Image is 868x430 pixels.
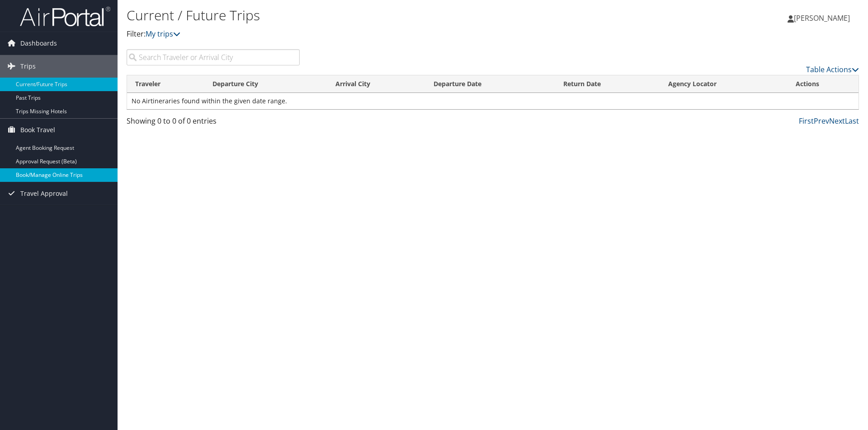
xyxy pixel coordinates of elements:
[127,75,204,93] th: Traveler: activate to sort column ascending
[555,75,660,93] th: Return Date: activate to sort column ascending
[127,116,300,131] div: Showing 0 to 0 of 0 entries
[204,75,327,93] th: Departure City: activate to sort column ascending
[20,32,57,55] span: Dashboards
[425,75,555,93] th: Departure Date: activate to sort column descending
[127,6,615,25] h1: Current / Future Trips
[806,65,859,74] a: Table Actions
[799,116,814,126] a: First
[829,116,845,126] a: Next
[327,75,425,93] th: Arrival City: activate to sort column ascending
[794,13,850,23] span: [PERSON_NAME]
[127,49,300,65] input: Search Traveler or Arrival City
[845,116,859,126] a: Last
[788,75,859,93] th: Actions
[20,55,36,78] span: Trips
[20,182,68,205] span: Travel Approval
[20,6,110,27] img: airportal-logo.png
[127,28,615,40] p: Filter:
[20,119,55,141] span: Book Travel
[660,75,788,93] th: Agency Locator: activate to sort column ascending
[814,116,829,126] a: Prev
[788,5,859,32] a: [PERSON_NAME]
[146,29,180,39] a: My trips
[127,93,859,109] td: No Airtineraries found within the given date range.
